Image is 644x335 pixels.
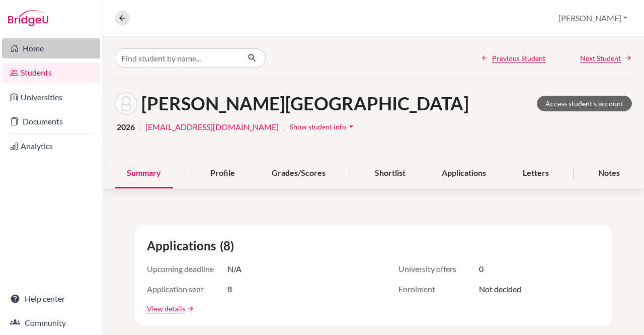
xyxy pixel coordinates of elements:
[289,119,357,135] button: Show student infoarrow_drop_down
[398,263,479,275] span: University offers
[580,53,632,63] a: Next Student
[346,121,356,131] i: arrow_drop_down
[141,93,469,114] h1: [PERSON_NAME][GEOGRAPHIC_DATA]
[2,313,100,333] a: Community
[586,159,632,188] div: Notes
[147,303,185,314] a: View details
[290,122,346,131] span: Show student info
[580,53,621,63] span: Next Student
[139,121,141,133] span: |
[147,263,227,275] span: Upcoming deadline
[198,159,247,188] div: Profile
[2,289,100,309] a: Help center
[115,159,173,188] div: Summary
[398,283,479,295] span: Enrolment
[220,237,238,255] span: (8)
[227,263,242,275] span: N/A
[511,159,561,188] div: Letters
[115,48,239,68] input: Find student by name...
[492,53,545,63] span: Previous Student
[2,111,100,131] a: Documents
[8,10,48,26] img: Bridge-U
[554,9,632,28] button: [PERSON_NAME]
[2,62,100,83] a: Students
[2,136,100,156] a: Analytics
[283,121,285,133] span: |
[430,159,498,188] div: Applications
[117,121,135,133] span: 2026
[479,263,484,275] span: 0
[115,92,137,115] img: Ayana Sabharwal's avatar
[363,159,418,188] div: Shortlist
[2,87,100,107] a: Universities
[537,96,632,111] a: Access student's account
[147,283,227,295] span: Application sent
[481,53,545,63] a: Previous Student
[227,283,232,295] span: 8
[145,121,279,133] a: [EMAIL_ADDRESS][DOMAIN_NAME]
[185,305,194,312] a: arrow_forward
[147,237,220,255] span: Applications
[479,283,521,295] span: Not decided
[260,159,338,188] div: Grades/Scores
[2,38,100,58] a: Home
